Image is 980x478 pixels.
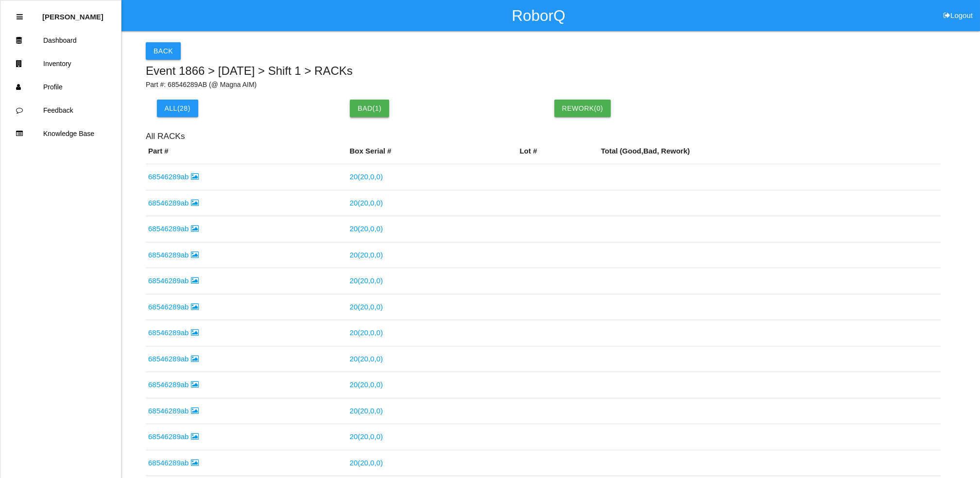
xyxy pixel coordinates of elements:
[350,380,383,389] a: 20(20,0,0)
[350,303,383,311] a: 20(20,0,0)
[191,459,199,466] i: Image Inside
[148,407,199,415] a: 68546289ab
[146,146,347,164] th: Part #
[146,65,941,77] h5: Event 1866 > [DATE] > Shift 1 > RACKs
[191,433,199,440] i: Image Inside
[191,381,199,388] i: Image Inside
[148,172,199,181] a: 68546289ab
[148,355,199,363] a: 68546289ab
[347,146,517,164] th: Box Serial #
[191,199,199,206] i: Image Inside
[554,100,611,117] button: Rework(0)
[42,5,103,21] p: Diego Altamirano
[146,80,941,90] p: Part #: 68546289AB (@ Magna AIM)
[148,199,199,207] a: 68546289ab
[0,122,121,145] a: Knowledge Base
[191,251,199,258] i: Image Inside
[350,276,383,285] a: 20(20,0,0)
[350,355,383,363] a: 20(20,0,0)
[191,225,199,232] i: Image Inside
[350,199,383,207] a: 20(20,0,0)
[599,146,941,164] th: Total ( Good , Bad , Rework)
[148,459,199,467] a: 68546289ab
[146,132,941,141] h6: All RACKs
[350,432,383,441] a: 20(20,0,0)
[17,5,23,29] div: Close
[350,328,383,337] a: 20(20,0,0)
[148,432,199,441] a: 68546289ab
[350,251,383,259] a: 20(20,0,0)
[0,29,121,52] a: Dashboard
[350,407,383,415] a: 20(20,0,0)
[148,303,199,311] a: 68546289ab
[350,459,383,467] a: 20(20,0,0)
[148,224,199,233] a: 68546289ab
[148,276,199,285] a: 68546289ab
[0,52,121,75] a: Inventory
[148,328,199,337] a: 68546289ab
[0,75,121,99] a: Profile
[157,100,198,117] button: All(28)
[0,99,121,122] a: Feedback
[191,277,199,284] i: Image Inside
[350,100,389,117] button: Bad(1)
[146,42,181,60] button: Back
[191,407,199,414] i: Image Inside
[517,146,598,164] th: Lot #
[191,355,199,362] i: Image Inside
[148,251,199,259] a: 68546289ab
[191,173,199,180] i: Image Inside
[191,303,199,310] i: Image Inside
[350,172,383,181] a: 20(20,0,0)
[350,224,383,233] a: 20(20,0,0)
[148,380,199,389] a: 68546289ab
[191,329,199,336] i: Image Inside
